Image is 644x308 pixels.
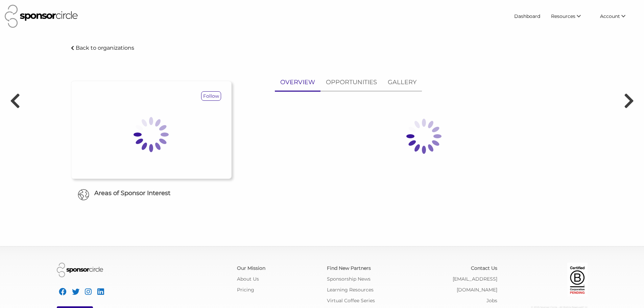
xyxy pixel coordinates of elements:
a: Learning Resources [327,287,374,293]
a: Dashboard [509,10,546,22]
a: Find New Partners [327,265,371,271]
li: Resources [546,10,595,22]
a: Our Mission [237,265,265,271]
p: Follow [201,92,221,100]
img: Sponsor Circle Logo [57,263,103,277]
p: GALLERY [388,77,416,87]
h6: Areas of Sponsor Interest [66,189,237,197]
img: Loading spinner [117,101,185,168]
a: Contact Us [471,265,497,271]
a: Pricing [237,287,254,293]
p: OPPORTUNITIES [326,77,377,87]
a: About Us [237,276,259,282]
a: [EMAIL_ADDRESS][DOMAIN_NAME] [453,276,497,293]
img: Loading spinner [390,102,458,170]
p: Back to organizations [76,45,134,51]
span: Resources [551,13,575,19]
span: Account [600,13,620,19]
a: Jobs [486,298,497,304]
p: OVERVIEW [280,77,315,87]
img: Globe Icon [78,189,89,200]
a: Virtual Coffee Series [327,298,375,304]
img: Certified Corporation Pending Logo [567,263,588,297]
li: Account [595,10,639,22]
a: Sponsorship News [327,276,371,282]
img: Sponsor Circle Logo [5,5,78,28]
